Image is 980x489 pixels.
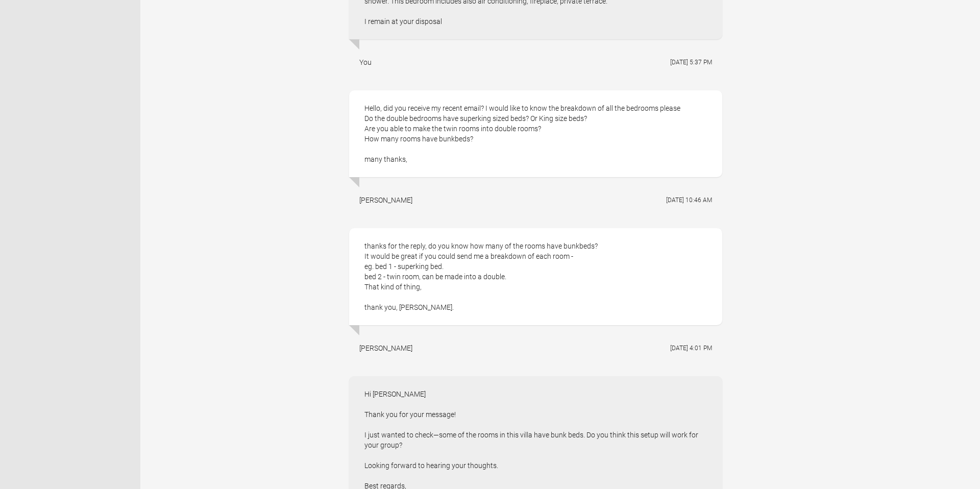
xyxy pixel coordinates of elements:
flynt-date-display: [DATE] 4:01 PM [670,345,712,352]
div: [PERSON_NAME] [359,195,412,205]
div: thanks for the reply, do you know how many of the rooms have bunkbeds? It would be great if you c... [349,228,722,325]
flynt-date-display: [DATE] 10:46 AM [666,197,712,204]
div: You [359,57,372,67]
div: [PERSON_NAME] [359,343,412,353]
flynt-date-display: [DATE] 5:37 PM [670,59,712,66]
div: Hello, did you receive my recent email? I would like to know the breakdown of all the bedrooms pl... [349,90,722,177]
